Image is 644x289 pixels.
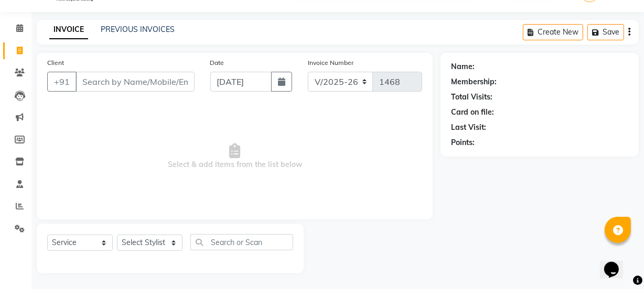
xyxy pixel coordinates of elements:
div: Card on file: [451,107,494,118]
div: Last Visit: [451,122,486,133]
iframe: chat widget [600,247,634,279]
button: +91 [47,72,77,92]
input: Search or Scan [190,234,293,250]
label: Invoice Number [308,58,353,68]
label: Date [210,58,224,68]
div: Name: [451,61,475,72]
label: Client [47,58,64,68]
span: Select & add items from the list below [47,104,422,209]
div: Total Visits: [451,92,492,103]
a: INVOICE [49,20,88,39]
input: Search by Name/Mobile/Email/Code [76,72,195,92]
div: Membership: [451,76,497,87]
div: Points: [451,137,475,148]
button: Create New [523,24,583,40]
a: PREVIOUS INVOICES [101,25,175,34]
button: Save [587,24,624,40]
